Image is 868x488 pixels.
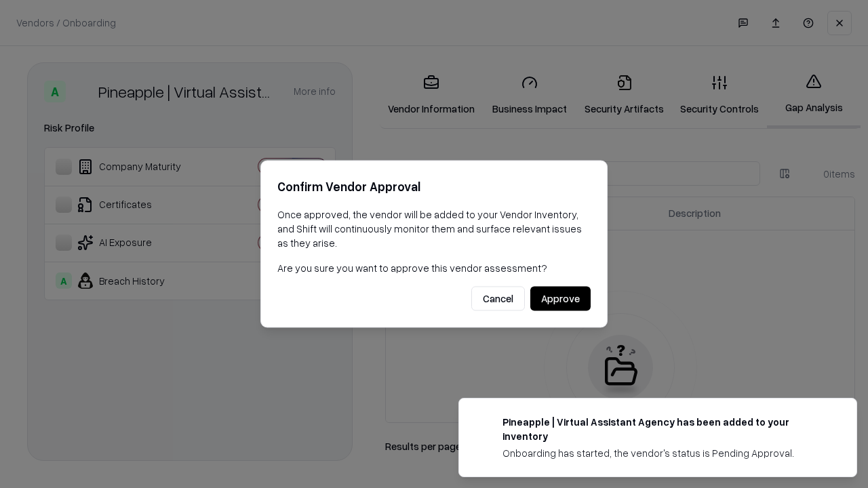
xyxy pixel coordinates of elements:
button: Approve [530,287,591,311]
div: Pineapple | Virtual Assistant Agency has been added to your inventory [502,415,824,443]
img: trypineapple.com [475,415,492,431]
div: Onboarding has started, the vendor's status is Pending Approval. [502,446,824,460]
p: Are you sure you want to approve this vendor assessment? [277,261,591,275]
button: Cancel [471,287,525,311]
h2: Confirm Vendor Approval [277,177,591,197]
p: Once approved, the vendor will be added to your Vendor Inventory, and Shift will continuously mon... [277,207,591,250]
